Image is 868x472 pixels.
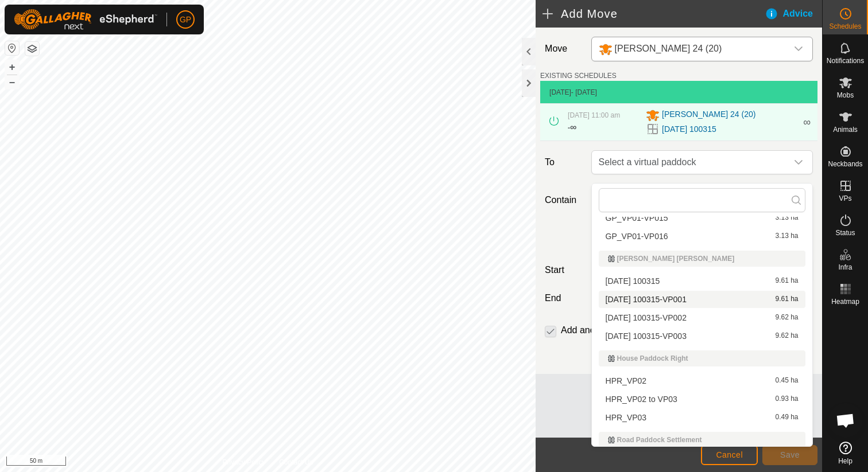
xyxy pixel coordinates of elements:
[828,161,862,167] span: Neckbands
[837,92,854,99] span: Mobs
[570,122,576,132] span: ∞
[828,403,863,438] div: Open chat
[540,37,586,61] label: Move
[765,7,822,21] div: Advice
[540,150,586,174] label: To
[823,437,868,469] a: Help
[701,445,758,465] button: Cancel
[829,23,861,30] span: Schedules
[549,88,571,96] span: [DATE]
[606,214,668,222] span: GP_VP01-VP015
[606,395,677,403] span: HPR_VP02 to VP03
[25,42,39,56] button: Map Layers
[838,458,852,465] span: Help
[599,391,805,408] li: HPR_VP02 to VP03
[5,75,19,89] button: –
[606,277,660,285] span: [DATE] 100315
[14,9,157,30] img: Gallagher Logo
[827,57,864,64] span: Notifications
[599,209,805,227] li: GP_VP01-VP015
[540,291,586,305] label: End
[662,108,755,122] span: [PERSON_NAME] 24 (20)
[5,60,19,74] button: +
[606,332,687,340] span: [DATE] 100315-VP003
[615,44,722,53] span: [PERSON_NAME] 24 (20)
[608,355,796,362] div: House Paddock Right
[839,195,851,202] span: VPs
[775,214,798,222] span: 3.13 ha
[594,151,787,174] span: Select a virtual paddock
[787,37,810,61] div: dropdown trigger
[716,450,743,459] span: Cancel
[542,7,764,21] h2: Add Move
[775,295,798,303] span: 9.61 ha
[599,228,805,245] li: GP_VP01-VP016
[775,395,798,403] span: 0.93 ha
[775,314,798,322] span: 9.62 ha
[540,71,617,81] label: EXISTING SCHEDULES
[608,436,796,443] div: Road Paddock Settlement
[775,332,798,340] span: 9.62 ha
[775,277,798,285] span: 9.61 ha
[606,414,647,422] span: HPR_VP03
[833,126,858,133] span: Animals
[180,14,191,26] span: GP
[599,372,805,389] li: HPR_VP02
[803,116,811,128] span: ∞
[568,111,620,119] span: [DATE] 11:00 am
[662,123,716,135] a: [DATE] 100315
[222,457,265,467] a: Privacy Policy
[775,377,798,385] span: 0.45 ha
[568,120,576,134] div: -
[606,295,687,303] span: [DATE] 100315-VP001
[5,41,19,55] button: Reset Map
[831,298,859,305] span: Heatmap
[835,229,855,236] span: Status
[599,272,805,290] li: 2025-09-19 100315
[606,314,687,322] span: [DATE] 100315-VP002
[787,151,810,174] div: dropdown trigger
[561,326,680,335] label: Add another scheduled move
[606,377,647,385] span: HPR_VP02
[599,291,805,308] li: 2025-09-19 100315-VP001
[838,264,852,271] span: Infra
[599,327,805,345] li: 2025-09-19 100315-VP003
[775,232,798,240] span: 3.13 ha
[599,309,805,326] li: 2025-09-19 100315-VP002
[606,232,668,240] span: GP_VP01-VP016
[608,255,796,262] div: [PERSON_NAME] [PERSON_NAME]
[279,457,313,467] a: Contact Us
[540,263,586,277] label: Start
[540,193,586,207] label: Contain
[599,409,805,426] li: HPR_VP03
[594,37,787,61] span: Facey 24
[780,450,800,459] span: Save
[775,414,798,422] span: 0.49 ha
[571,88,597,96] span: - [DATE]
[762,445,817,465] button: Save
